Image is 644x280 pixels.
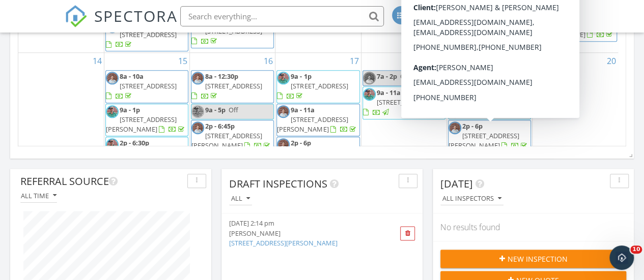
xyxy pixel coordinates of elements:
[191,17,262,45] a: 4p - 6p [STREET_ADDRESS]
[291,105,315,114] span: 9a - 11a
[229,229,384,238] div: [PERSON_NAME]
[448,70,531,103] a: 8a - 12:30p [STREET_ADDRESS]
[462,81,519,90] span: [STREET_ADDRESS]
[191,121,204,134] img: 20221206143856631.png
[462,121,483,131] span: 2p - 6p
[105,70,188,103] a: 8a - 10a [STREET_ADDRESS]
[377,72,397,81] span: 7a - 2p
[191,70,274,103] a: 8a - 12:30p [STREET_ADDRESS]
[106,72,177,100] a: 8a - 10a [STREET_ADDRESS]
[446,53,532,204] td: Go to September 19, 2025
[229,105,238,114] span: Off
[400,72,410,81] span: Off
[106,115,177,134] span: [STREET_ADDRESS][PERSON_NAME]
[361,53,446,204] td: Go to September 18, 2025
[630,245,642,254] span: 10
[229,192,252,206] button: All
[363,72,376,84] img: 20221206143856631.png
[229,219,384,248] a: [DATE] 2:14 pm [PERSON_NAME] [STREET_ADDRESS][PERSON_NAME]
[91,53,104,69] a: Go to September 14, 2025
[65,14,178,35] a: SPECTORA
[191,72,204,84] img: 20221206143856631.png
[205,121,235,131] span: 2p - 6:45p
[105,137,188,170] a: 2p - 6:30p
[291,72,311,81] span: 9a - 1p
[229,177,327,191] span: Draft Inspections
[231,195,250,202] div: All
[105,104,188,137] a: 9a - 1p [STREET_ADDRESS][PERSON_NAME]
[277,72,348,100] a: 9a - 1p [STREET_ADDRESS]
[277,138,290,151] img: 20221206143856631.png
[449,72,461,84] img: 20221206143856631.png
[291,138,311,147] span: 2p - 6p
[277,138,355,167] a: 2p - 6p
[190,53,275,204] td: Go to September 16, 2025
[534,10,605,39] span: [STREET_ADDRESS][PERSON_NAME][PERSON_NAME]
[94,5,178,26] span: SPECTORA
[277,115,348,134] span: [STREET_ADDRESS][PERSON_NAME]
[191,105,204,118] img: img_0541.jpeg
[180,6,384,26] input: Search everything...
[277,105,290,118] img: 20221206143856631.png
[363,88,434,116] a: 9a - 11a [STREET_ADDRESS]
[21,192,57,199] div: All time
[205,81,262,90] span: [STREET_ADDRESS]
[229,238,338,247] a: [STREET_ADDRESS][PERSON_NAME]
[191,131,262,150] span: [STREET_ADDRESS][PERSON_NAME]
[106,138,177,167] a: 2p - 6:30p
[377,98,434,107] span: [STREET_ADDRESS]
[276,70,359,103] a: 9a - 1p [STREET_ADDRESS]
[106,105,186,134] a: 9a - 1p [STREET_ADDRESS][PERSON_NAME]
[176,53,189,69] a: Go to September 15, 2025
[205,72,238,81] span: 8a - 12:30p
[262,53,275,69] a: Go to September 16, 2025
[277,72,290,84] img: img_0541.jpeg
[534,1,614,39] a: 2p - 4p [STREET_ADDRESS][PERSON_NAME][PERSON_NAME]
[106,72,119,84] img: 20221206143856631.png
[486,105,495,114] span: Off
[533,53,618,204] td: Go to September 20, 2025
[377,88,401,97] span: 9a - 11a
[449,121,529,150] a: 2p - 6p [STREET_ADDRESS][PERSON_NAME]
[120,81,177,90] span: [STREET_ADDRESS]
[609,245,634,270] iframe: Intercom live chat
[291,81,348,90] span: [STREET_ADDRESS]
[120,30,177,39] span: [STREET_ADDRESS]
[363,88,376,101] img: img_0541.jpeg
[20,189,57,203] button: All time
[348,53,361,69] a: Go to September 17, 2025
[440,177,473,191] span: [DATE]
[191,121,272,150] a: 2p - 6:45p [STREET_ADDRESS][PERSON_NAME]
[18,53,104,204] td: Go to September 14, 2025
[433,213,634,241] div: No results found
[471,16,573,26] div: Lone Star Home Inspections PLLC
[462,72,495,81] span: 8a - 12:30p
[442,195,501,202] div: All Inspectors
[605,53,618,69] a: Go to September 20, 2025
[205,105,226,114] span: 9a - 5p
[104,53,189,204] td: Go to September 15, 2025
[448,120,531,153] a: 2p - 6p [STREET_ADDRESS][PERSON_NAME]
[449,105,461,118] img: img_0541.jpeg
[229,219,384,228] div: [DATE] 2:14 pm
[120,105,140,114] span: 9a - 1p
[275,53,361,204] td: Go to September 17, 2025
[106,105,119,118] img: img_0541.jpeg
[499,6,566,16] div: [PERSON_NAME]
[508,254,568,264] span: New Inspection
[191,72,262,100] a: 8a - 12:30p [STREET_ADDRESS]
[433,53,446,69] a: Go to September 18, 2025
[462,105,483,114] span: 9a - 5p
[519,53,532,69] a: Go to September 19, 2025
[120,72,144,81] span: 8a - 10a
[106,20,177,49] a: 2p - 4p [STREET_ADDRESS]
[440,192,503,206] button: All Inspectors
[449,121,461,134] img: 20221206143856631.png
[277,105,357,134] a: 9a - 11a [STREET_ADDRESS][PERSON_NAME]
[65,5,87,27] img: The Best Home Inspection Software - Spectora
[449,72,519,100] a: 8a - 12:30p [STREET_ADDRESS]
[276,104,359,137] a: 9a - 11a [STREET_ADDRESS][PERSON_NAME]
[276,137,359,170] a: 2p - 6p
[106,138,119,151] img: img_0541.jpeg
[191,120,274,153] a: 2p - 6:45p [STREET_ADDRESS][PERSON_NAME]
